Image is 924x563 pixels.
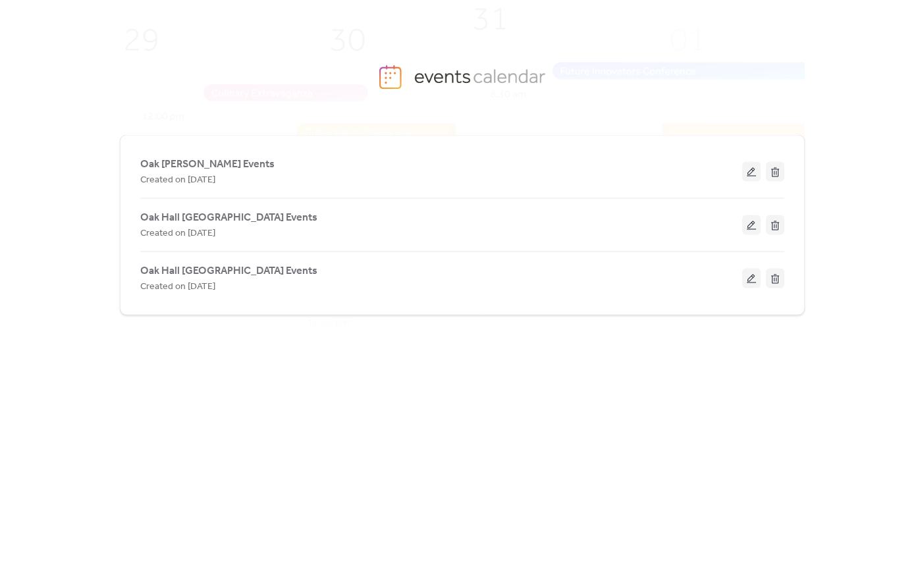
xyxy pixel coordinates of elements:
[140,267,317,275] a: Oak Hall [GEOGRAPHIC_DATA] Events
[140,263,317,279] span: Oak Hall [GEOGRAPHIC_DATA] Events
[140,279,215,295] span: Created on [DATE]
[140,210,317,226] span: Oak Hall [GEOGRAPHIC_DATA] Events
[140,173,215,188] span: Created on [DATE]
[140,157,275,173] span: Oak [PERSON_NAME] Events
[140,214,317,221] a: Oak Hall [GEOGRAPHIC_DATA] Events
[140,161,275,168] a: Oak [PERSON_NAME] Events
[140,226,215,242] span: Created on [DATE]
